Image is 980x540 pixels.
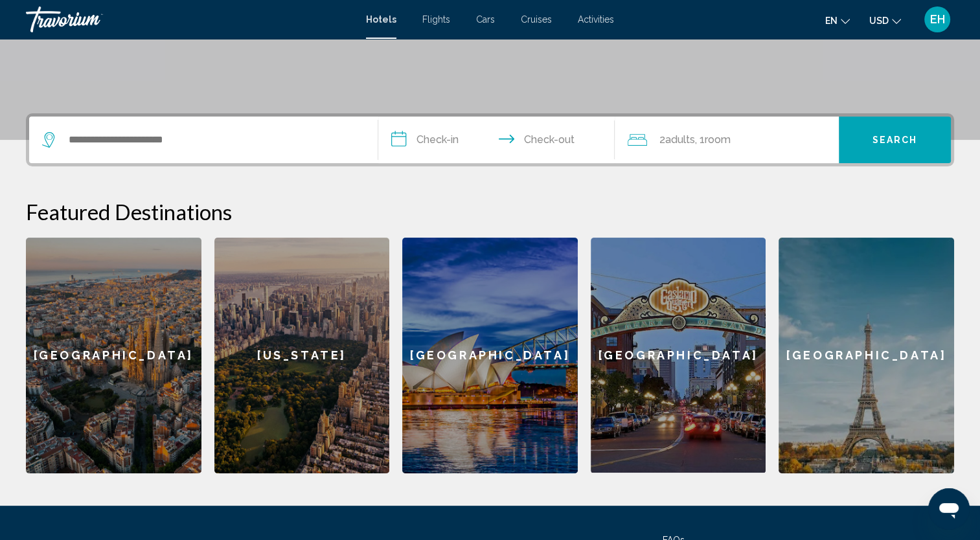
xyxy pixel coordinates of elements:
span: en [825,16,838,26]
a: Travorium [26,6,353,32]
button: User Menu [920,6,954,33]
a: Activities [578,14,614,25]
button: Change currency [869,11,901,30]
span: Adults [665,133,694,146]
span: EH [930,13,945,26]
a: Hotels [366,14,396,25]
span: 2 [659,131,694,149]
a: Cruises [521,14,552,25]
div: Search widget [29,117,951,163]
span: Room [704,133,730,146]
a: Flights [422,14,450,25]
button: Change language [825,11,850,30]
a: [GEOGRAPHIC_DATA] [779,238,954,473]
span: Search [872,135,918,146]
a: Cars [476,14,495,25]
a: [US_STATE] [214,238,390,473]
a: [GEOGRAPHIC_DATA] [26,238,201,473]
span: , 1 [694,131,730,149]
button: Search [839,117,951,163]
button: Check in and out dates [378,117,615,163]
span: USD [869,16,889,26]
iframe: Button to launch messaging window [928,488,970,530]
div: [GEOGRAPHIC_DATA] [591,238,766,473]
h2: Featured Destinations [26,199,954,225]
button: Travelers: 2 adults, 0 children [615,117,839,163]
a: [GEOGRAPHIC_DATA] [402,238,578,473]
a: [GEOGRAPHIC_DATA] [591,238,766,473]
